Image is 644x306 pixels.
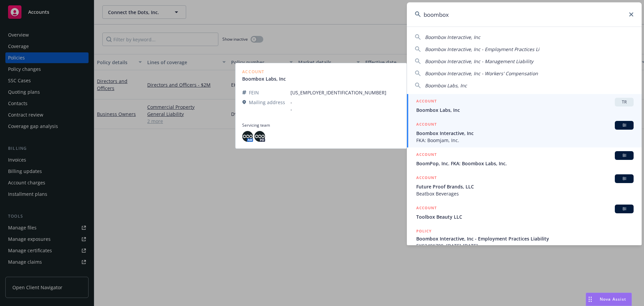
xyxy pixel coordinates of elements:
[407,224,642,253] a: POLICYBoombox Interactive, Inc - Employment Practices LiabilityEKS3491709, [DATE]-[DATE]
[618,176,631,182] span: BI
[425,46,539,52] span: Boombox Interactive, Inc - Employment Practices Li
[416,183,634,190] span: Future Proof Brands, LLC
[416,174,437,182] h5: ACCOUNT
[416,242,634,249] span: EKS3491709, [DATE]-[DATE]
[600,296,626,302] span: Nova Assist
[407,147,642,171] a: ACCOUNTBIBoomPop, Inc. FKA: Boombox Labs, Inc.
[416,130,634,137] span: Boombox Interactive, Inc
[416,228,432,234] h5: POLICY
[416,205,437,213] h5: ACCOUNT
[416,121,437,129] h5: ACCOUNT
[416,151,437,159] h5: ACCOUNT
[416,98,437,106] h5: ACCOUNT
[416,137,634,144] span: FKA: Boomjam, Inc.
[416,160,634,167] span: BoomPop, Inc. FKA: Boombox Labs, Inc.
[407,94,642,117] a: ACCOUNTTRBoombox Labs, Inc
[425,70,538,77] span: Boombox Interactive, Inc - Workers' Compensation
[425,34,480,40] span: Boombox Interactive, Inc
[407,117,642,147] a: ACCOUNTBIBoombox Interactive, IncFKA: Boomjam, Inc.
[618,152,631,159] span: BI
[416,235,634,242] span: Boombox Interactive, Inc - Employment Practices Liability
[425,58,533,64] span: Boombox Interactive, Inc - Management Liability
[407,171,642,201] a: ACCOUNTBIFuture Proof Brands, LLCBeatbox Beverages
[416,190,634,197] span: Beatbox Beverages
[618,206,631,212] span: BI
[586,293,594,306] div: Drag to move
[407,201,642,224] a: ACCOUNTBIToolbox Beauty LLC
[425,82,467,89] span: Boombox Labs, Inc
[586,293,632,306] button: Nova Assist
[407,2,642,27] input: Search...
[416,213,634,220] span: Toolbox Beauty LLC
[618,99,631,105] span: TR
[416,106,634,114] span: Boombox Labs, Inc
[618,122,631,128] span: BI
